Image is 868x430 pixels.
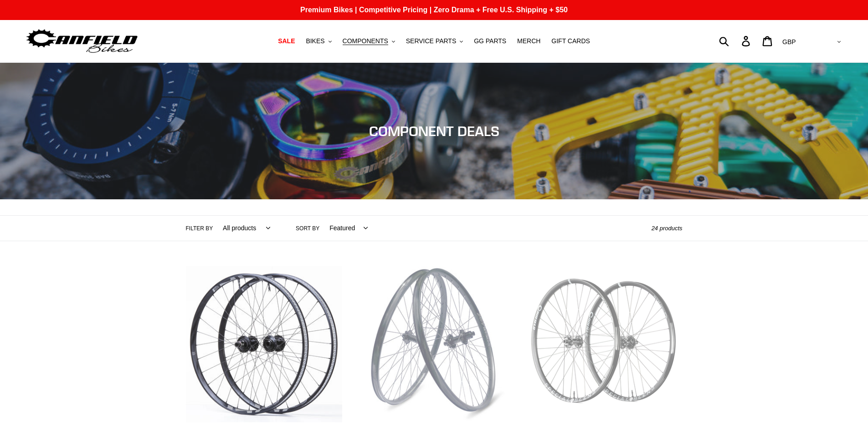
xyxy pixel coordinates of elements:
span: GIFT CARDS [551,37,590,45]
span: COMPONENTS [343,37,388,45]
img: Canfield Bikes [25,27,139,56]
button: SERVICE PARTS [401,35,467,47]
span: COMPONENT DEALS [369,123,499,139]
a: GG PARTS [469,35,511,47]
a: MERCH [513,35,545,47]
span: MERCH [517,37,540,45]
span: SALE [278,37,295,45]
a: SALE [273,35,299,47]
button: BIKES [301,35,336,47]
span: GG PARTS [474,37,506,45]
button: COMPONENTS [338,35,400,47]
input: Search [724,31,747,51]
label: Filter by [186,224,213,233]
a: GIFT CARDS [547,35,595,47]
span: 24 products [652,225,683,232]
label: Sort by [296,224,319,233]
span: BIKES [306,37,324,45]
span: SERVICE PARTS [406,37,456,45]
